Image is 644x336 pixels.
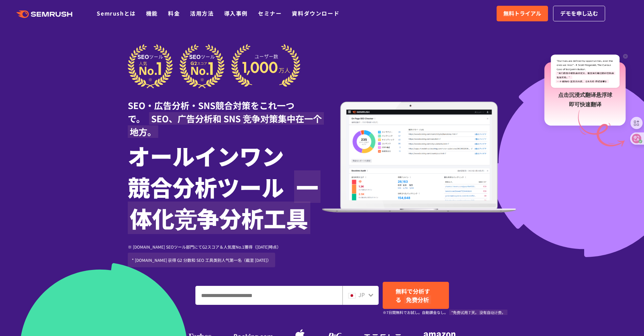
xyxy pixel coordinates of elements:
font: SEO、广告分析和 SNS 竞争对策集中在一个地方。 [128,112,324,138]
a: 料金 [168,9,180,17]
div: SEO・広告分析・SNS競合対策をこれ一つで。 [128,88,322,138]
font: 免费分析 [404,295,431,304]
font: 一体化竞争分析工具 [128,170,320,234]
a: セミナー [258,9,282,17]
span: JP [358,291,365,299]
a: 活用方法 [190,9,214,17]
font: *免费试用 7 天。 没有自动计费。 [449,310,507,315]
a: 導入事例 [224,9,248,17]
a: 資料ダウンロード [292,9,339,17]
a: 機能 [146,9,158,17]
small: ※7日間無料でお試し。自動課金なし。 [383,309,507,316]
span: 無料で分析する [396,287,431,304]
span: 無料トライアル [503,9,541,18]
input: ドメイン、キーワードまたはURLを入力してください [196,286,342,304]
a: Semrushとは [97,9,136,17]
h1: オールインワン 競合分析ツール [128,140,322,233]
div: ※ [DOMAIN_NAME] SEOツール部門にてG2スコア＆人気度No.1獲得（[DATE]時点） [128,244,322,270]
font: * [DOMAIN_NAME] 获得 G2 分数和 SEO 工具类别人气第一名（截至 [DATE]） [132,257,271,263]
a: 無料で分析する 免费分析 [383,282,449,309]
a: デモを申し込む [553,6,605,21]
span: デモを申し込む [560,9,598,18]
a: 無料トライアル [497,6,548,21]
